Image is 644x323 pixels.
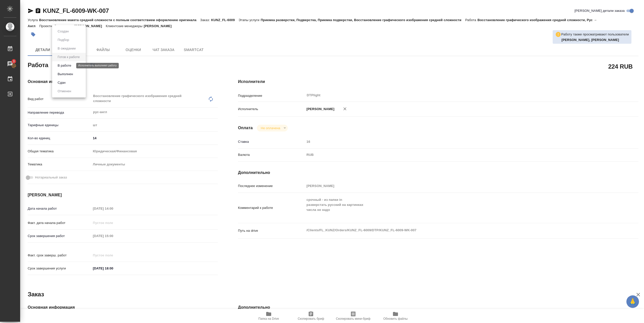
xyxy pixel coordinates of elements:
[56,37,71,43] button: Подбор
[56,46,77,51] button: В ожидании
[56,80,67,85] button: Сдан
[56,54,81,60] button: Готов к работе
[56,71,74,77] button: Выполнен
[56,88,73,94] button: Отменен
[56,63,73,68] button: В работе
[56,29,70,34] button: Создан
